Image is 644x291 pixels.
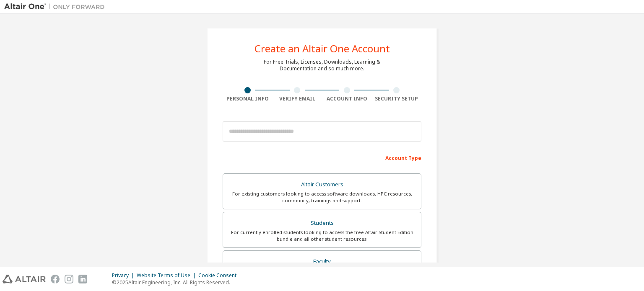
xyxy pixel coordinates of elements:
div: Verify Email [273,95,322,102]
img: altair_logo.svg [3,275,46,283]
div: For existing customers looking to access software downloads, HPC resources, community, trainings ... [228,191,416,204]
div: Faculty [228,256,416,268]
div: Account Type [223,151,421,164]
div: For Free Trials, Licenses, Downloads, Learning & Documentation and so much more. [264,59,380,72]
div: Altair Customers [228,179,416,191]
div: Security Setup [372,95,422,102]
div: Students [228,217,416,229]
p: © 2025 Altair Engineering, Inc. All Rights Reserved. [112,279,241,286]
div: Personal Info [223,95,273,102]
div: Privacy [112,272,137,279]
div: Create an Altair One Account [254,44,390,54]
img: instagram.svg [65,275,73,283]
img: Altair One [4,3,109,11]
div: Account Info [322,95,372,102]
div: Cookie Consent [198,272,241,279]
img: facebook.svg [51,275,60,283]
div: For currently enrolled students looking to access the free Altair Student Edition bundle and all ... [228,229,416,242]
div: Website Terms of Use [137,272,198,279]
img: linkedin.svg [78,275,87,283]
